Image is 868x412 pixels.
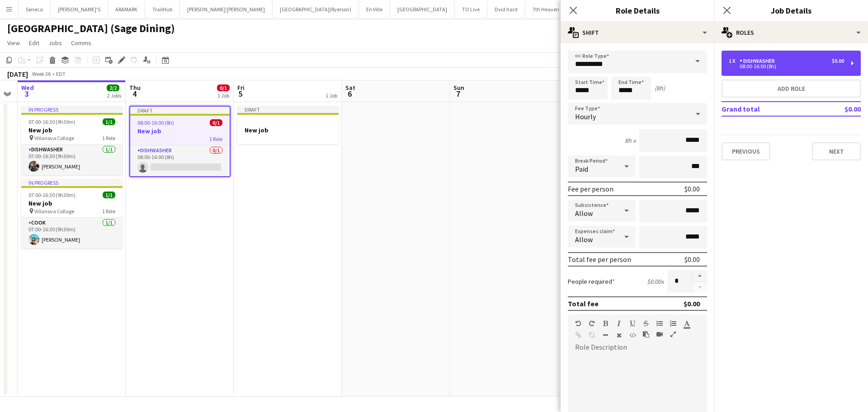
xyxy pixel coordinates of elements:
button: Bold [602,320,609,327]
div: 08:00-16:00 (8h) [729,64,844,69]
app-job-card: DraftNew job [237,106,339,144]
button: Strikethrough [643,320,649,327]
app-card-role: COOK1/107:00-16:30 (9h30m)[PERSON_NAME] [21,218,123,248]
div: Total fee [568,299,599,308]
button: TO Live [455,0,487,18]
div: EDT [56,70,66,77]
button: Horizontal Line [602,332,609,339]
button: Previous [722,142,770,160]
div: DISHWASHER [740,58,778,64]
td: $0.00 [818,102,861,116]
button: Fullscreen [670,331,676,338]
div: Total fee per person [568,255,631,264]
h3: Job Details [714,5,868,16]
h3: New job [130,127,230,135]
span: 4 [128,89,141,99]
span: Edit [29,39,39,47]
span: Sat [345,84,355,92]
span: Wed [21,84,34,92]
div: $0.00 [684,184,700,193]
a: Jobs [45,37,66,49]
button: Next [812,142,861,160]
span: 1/1 [103,118,115,125]
div: Fee per person [568,184,613,193]
button: [PERSON_NAME]'S [51,0,108,18]
span: 5 [236,89,245,99]
span: 2/2 [107,84,119,91]
h3: New job [21,126,123,134]
div: $0.00 [684,299,700,308]
span: 7 [452,89,464,99]
div: 2 Jobs [107,92,121,99]
span: Thu [129,84,141,92]
span: 0/1 [217,84,230,91]
span: 1 Role [102,208,115,215]
button: ARAMARK [108,0,145,18]
div: Roles [714,22,868,43]
span: 1 Role [209,136,222,142]
app-job-card: In progress07:00-16:30 (9h30m)1/1New job Villanova Collage1 RoleCOOK1/107:00-16:30 (9h30m)[PERSON... [21,179,123,248]
button: Add role [722,80,861,98]
span: Comms [71,39,91,47]
div: In progress [21,106,123,113]
span: Allow [575,209,593,218]
button: Underline [629,320,636,327]
div: $0.00 x [647,277,664,286]
div: Shift [561,22,714,43]
div: $0.00 [832,58,844,64]
button: TrailHub [145,0,180,18]
button: Dvid hard [487,0,525,18]
span: Sun [453,84,464,92]
div: 8h x [625,136,636,145]
button: Paste as plain text [643,331,649,338]
a: Comms [67,37,95,49]
span: Week 36 [30,70,52,77]
button: Increase [693,270,707,282]
span: 3 [20,89,34,99]
button: Clear Formatting [616,332,622,339]
span: Villanova Collage [34,135,74,141]
span: 1 Role [102,135,115,141]
button: [GEOGRAPHIC_DATA](Ryerson) [273,0,359,18]
span: 1/1 [103,192,115,198]
div: Draft [130,107,230,114]
div: 1 Job [325,92,337,99]
span: Villanova Collage [34,208,74,215]
h3: Role Details [561,5,714,16]
button: HTML Code [629,332,636,339]
app-card-role: DISHWASHER1/107:00-16:30 (9h30m)[PERSON_NAME] [21,145,123,175]
span: 07:00-16:30 (9h30m) [28,192,75,198]
div: (8h) [655,84,665,92]
app-job-card: In progress07:00-16:30 (9h30m)1/1New job Villanova Collage1 RoleDISHWASHER1/107:00-16:30 (9h30m)[... [21,106,123,175]
span: 8 [560,89,573,99]
button: 7th Heaven Catering [525,0,588,18]
div: $0.00 [684,255,700,264]
button: Ordered List [670,320,676,327]
div: In progress [21,179,123,186]
td: Grand total [722,102,818,116]
span: 07:00-16:30 (9h30m) [28,118,75,125]
app-job-card: Draft08:00-16:00 (8h)0/1New job1 RoleDISHWASHER0/108:00-16:00 (8h) [129,106,231,177]
app-card-role: DISHWASHER0/108:00-16:00 (8h) [130,145,230,176]
div: Draft [237,106,339,113]
h1: [GEOGRAPHIC_DATA] (Sage Dining) [7,22,175,35]
button: [GEOGRAPHIC_DATA] [390,0,455,18]
span: 6 [344,89,355,99]
span: Fri [237,84,245,92]
div: 1 Job [217,92,229,99]
a: View [4,37,24,49]
span: View [7,39,20,47]
button: Seneca [19,0,51,18]
span: Hourly [575,112,596,121]
h3: New job [21,199,123,207]
span: Allow [575,235,593,244]
span: 08:00-16:00 (8h) [137,119,174,126]
button: En Ville [359,0,390,18]
span: Jobs [48,39,62,47]
span: Paid [575,164,588,173]
button: Redo [589,320,595,327]
button: [PERSON_NAME] [PERSON_NAME] [180,0,273,18]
